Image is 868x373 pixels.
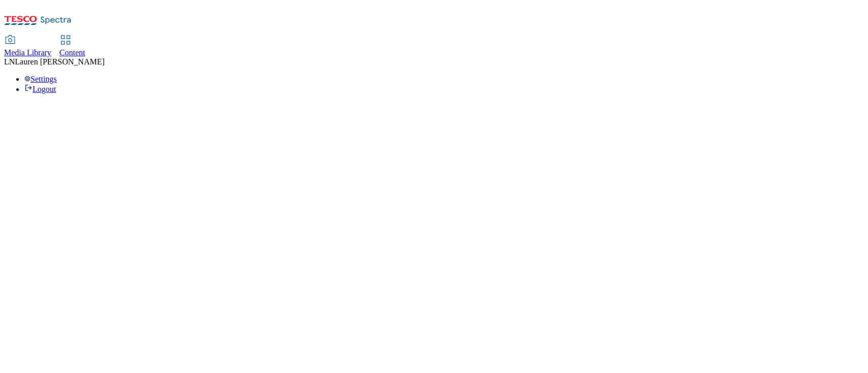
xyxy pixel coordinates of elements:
span: Media Library [4,48,51,57]
span: Content [59,48,85,57]
span: Lauren [PERSON_NAME] [15,57,104,66]
span: LN [4,57,15,66]
a: Media Library [4,36,51,57]
a: Settings [24,75,57,83]
a: Content [59,36,85,57]
a: Logout [24,85,56,93]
